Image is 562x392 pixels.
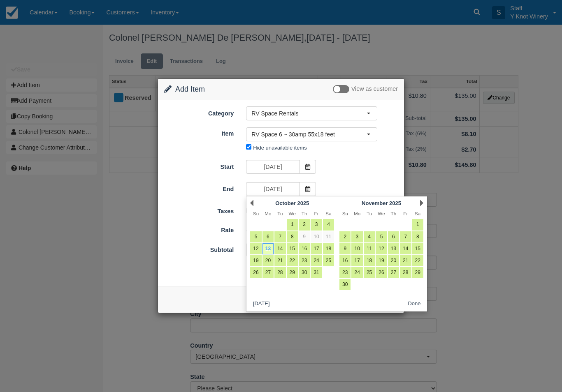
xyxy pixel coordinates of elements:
[302,211,307,216] span: Thursday
[388,267,399,278] a: 27
[246,127,377,141] button: RV Space 6 ~ 30amp 55x18 feet
[339,267,351,278] a: 23
[339,279,351,290] a: 30
[262,231,274,242] a: 6
[158,223,240,235] label: Rate
[403,211,408,216] span: Friday
[376,231,387,242] a: 5
[412,267,423,278] a: 29
[405,299,424,309] button: Done
[351,255,362,266] a: 17
[250,200,253,206] a: Prev
[323,255,334,266] a: 25
[354,211,360,216] span: Monday
[325,211,331,216] span: Saturday
[158,160,240,171] label: Start
[412,231,423,242] a: 8
[175,85,205,93] span: Add Item
[274,243,286,254] a: 14
[297,200,309,206] span: 2025
[262,267,274,278] a: 27
[311,219,322,230] a: 3
[289,211,296,216] span: Wednesday
[420,200,423,206] a: Next
[287,267,298,278] a: 29
[400,255,411,266] a: 21
[299,267,310,278] a: 30
[250,231,261,242] a: 5
[351,86,398,92] span: View as customer
[342,211,348,216] span: Sunday
[287,231,298,242] a: 8
[415,211,420,216] span: Saturday
[250,299,273,309] button: [DATE]
[287,219,298,230] a: 1
[158,127,240,138] label: Item
[388,243,399,254] a: 13
[364,267,375,278] a: 25
[339,243,351,254] a: 9
[262,255,274,266] a: 20
[376,255,387,266] a: 19
[246,106,377,120] button: RV Space Rentals
[400,267,411,278] a: 28
[311,255,322,266] a: 24
[287,255,298,266] a: 22
[251,130,367,138] span: RV Space 6 ~ 30amp 55x18 feet
[158,106,240,118] label: Category
[339,231,351,242] a: 2
[339,255,351,266] a: 16
[158,243,240,254] label: Subtotal
[362,200,388,206] span: November
[400,243,411,254] a: 14
[351,243,362,254] a: 10
[412,243,423,254] a: 15
[323,231,334,242] a: 11
[274,231,286,242] a: 7
[376,267,387,278] a: 26
[250,255,261,266] a: 19
[275,200,296,206] span: October
[253,145,307,151] label: Hide unavailable items
[251,109,367,118] span: RV Space Rentals
[299,231,310,242] a: 9
[351,231,362,242] a: 3
[391,211,397,216] span: Thursday
[364,243,375,254] a: 11
[250,243,261,254] a: 12
[311,243,322,254] a: 17
[158,182,240,194] label: End
[253,211,259,216] span: Sunday
[240,224,404,238] div: 1 Day @ $40.00
[376,243,387,254] a: 12
[265,211,271,216] span: Monday
[299,255,310,266] a: 23
[367,211,372,216] span: Tuesday
[250,267,261,278] a: 26
[323,243,334,254] a: 18
[277,211,283,216] span: Tuesday
[299,219,310,230] a: 2
[311,267,322,278] a: 31
[378,211,385,216] span: Wednesday
[274,267,286,278] a: 28
[351,267,362,278] a: 24
[364,255,375,266] a: 18
[412,219,423,230] a: 1
[388,255,399,266] a: 20
[412,255,423,266] a: 22
[388,231,399,242] a: 6
[323,219,334,230] a: 4
[299,243,310,254] a: 16
[274,255,286,266] a: 21
[262,243,274,254] a: 13
[287,243,298,254] a: 15
[400,231,411,242] a: 7
[364,231,375,242] a: 4
[314,211,319,216] span: Friday
[389,200,401,206] span: 2025
[311,231,322,242] a: 10
[158,204,240,216] label: Taxes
